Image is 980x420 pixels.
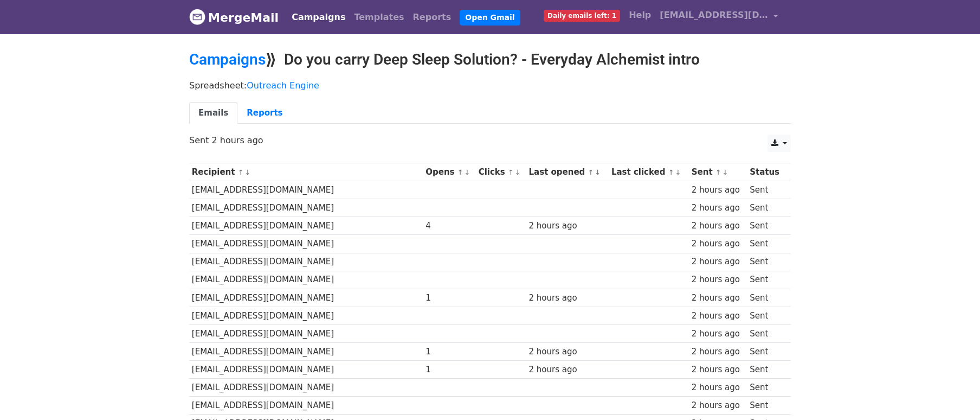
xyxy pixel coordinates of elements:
[715,168,721,176] a: ↑
[189,324,423,342] td: [EMAIL_ADDRESS][DOMAIN_NAME]
[747,235,785,253] td: Sent
[189,289,423,307] td: [EMAIL_ADDRESS][DOMAIN_NAME]
[668,168,674,176] a: ↑
[189,135,791,146] p: Sent 2 hours ago
[425,346,473,358] div: 1
[747,307,785,324] td: Sent
[747,343,785,361] td: Sent
[692,292,745,304] div: 2 hours ago
[692,202,745,214] div: 2 hours ago
[595,168,601,176] a: ↓
[189,199,423,217] td: [EMAIL_ADDRESS][DOMAIN_NAME]
[189,80,791,91] p: Spreadsheet:
[655,4,782,30] a: [EMAIL_ADDRESS][DOMAIN_NAME]
[189,9,205,25] img: MergeMail logo
[539,4,624,26] a: Daily emails left: 1
[692,256,745,268] div: 2 hours ago
[747,163,785,181] th: Status
[189,181,423,199] td: [EMAIL_ADDRESS][DOMAIN_NAME]
[189,271,423,289] td: [EMAIL_ADDRESS][DOMAIN_NAME]
[747,181,785,199] td: Sent
[926,368,980,420] iframe: Chat Widget
[247,80,319,91] a: Outreach Engine
[189,102,237,124] a: Emails
[692,220,745,232] div: 2 hours ago
[189,6,279,29] a: MergeMail
[425,292,473,304] div: 1
[237,102,292,124] a: Reports
[609,163,689,181] th: Last clicked
[588,168,594,176] a: ↑
[692,184,745,196] div: 2 hours ago
[692,238,745,250] div: 2 hours ago
[747,324,785,342] td: Sent
[544,10,620,22] span: Daily emails left: 1
[189,163,423,181] th: Recipient
[425,364,473,376] div: 1
[425,220,473,232] div: 4
[189,235,423,253] td: [EMAIL_ADDRESS][DOMAIN_NAME]
[747,361,785,379] td: Sent
[747,253,785,271] td: Sent
[287,7,350,28] a: Campaigns
[189,361,423,379] td: [EMAIL_ADDRESS][DOMAIN_NAME]
[692,364,745,376] div: 2 hours ago
[723,168,728,176] a: ↓
[189,50,266,68] a: Campaigns
[189,307,423,324] td: [EMAIL_ADDRESS][DOMAIN_NAME]
[464,168,470,176] a: ↓
[660,9,768,22] span: [EMAIL_ADDRESS][DOMAIN_NAME]
[189,397,423,415] td: [EMAIL_ADDRESS][DOMAIN_NAME]
[529,292,607,304] div: 2 hours ago
[747,289,785,307] td: Sent
[675,168,681,176] a: ↓
[689,163,747,181] th: Sent
[624,4,655,26] a: Help
[189,217,423,235] td: [EMAIL_ADDRESS][DOMAIN_NAME]
[747,217,785,235] td: Sent
[692,399,745,412] div: 2 hours ago
[747,379,785,397] td: Sent
[189,50,791,69] h2: ⟫ Do you carry Deep Sleep Solution? - Everyday Alchemist intro
[529,364,607,376] div: 2 hours ago
[692,273,745,286] div: 2 hours ago
[692,381,745,394] div: 2 hours ago
[692,310,745,322] div: 2 hours ago
[423,163,475,181] th: Opens
[350,7,408,28] a: Templates
[529,220,607,232] div: 2 hours ago
[526,163,609,181] th: Last opened
[529,346,607,358] div: 2 hours ago
[189,379,423,397] td: [EMAIL_ADDRESS][DOMAIN_NAME]
[238,168,244,176] a: ↑
[189,253,423,271] td: [EMAIL_ADDRESS][DOMAIN_NAME]
[189,343,423,361] td: [EMAIL_ADDRESS][DOMAIN_NAME]
[692,328,745,340] div: 2 hours ago
[457,168,463,176] a: ↑
[515,168,521,176] a: ↓
[476,163,526,181] th: Clicks
[409,7,456,28] a: Reports
[508,168,514,176] a: ↑
[244,168,250,176] a: ↓
[460,10,520,26] a: Open Gmail
[692,346,745,358] div: 2 hours ago
[747,199,785,217] td: Sent
[747,271,785,289] td: Sent
[747,397,785,415] td: Sent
